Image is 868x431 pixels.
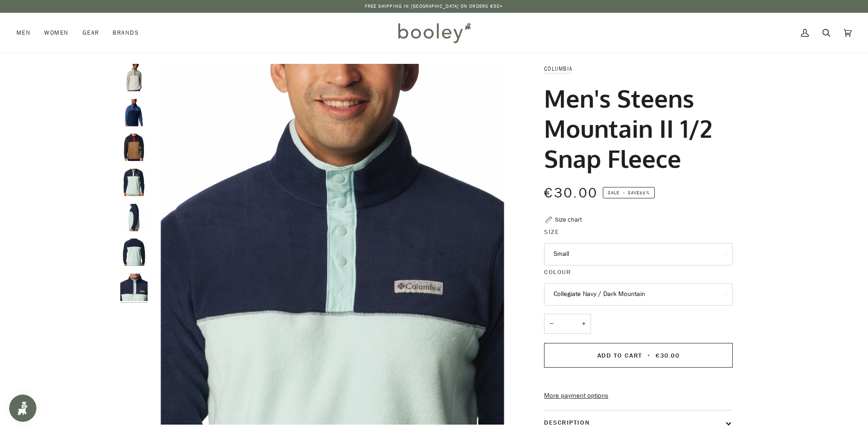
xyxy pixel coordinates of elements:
[608,189,619,196] span: Sale
[9,395,36,422] iframe: Button to open loyalty program pop-up
[120,204,148,231] img: Columbia Men's Steens Mountain 1/2 Snap Fleece Spray / Collegiate Navy / Spray - Booley Galway
[106,13,146,53] a: Brands
[44,28,68,37] span: Women
[544,83,726,173] h1: Men's Steens Mountain II 1/2 Snap Fleece
[37,13,75,53] a: Women
[621,189,628,196] em: •
[597,351,642,360] span: Add to Cart
[544,267,571,277] span: Colour
[76,13,106,53] a: Gear
[120,169,148,196] img: Columbia Men's Steens Mountain 1/2 Snap Fleece Spray / Collegiate Navy / Spray - Booley Galway
[120,239,148,266] img: Columbia Men's Steens Mountain 1/2 Snap Fleece Spray / Collegiate Navy / Spray - Booley Galway
[603,187,655,199] span: Save
[639,189,649,196] span: 33%
[16,13,37,53] a: Men
[365,3,503,10] p: Free Shipping in [GEOGRAPHIC_DATA] on Orders €50+
[544,283,733,306] button: Collegiate Navy / Dark Mountain
[120,99,148,126] img: Men's Steens Mountain II 1/2 Snap Fleece
[152,64,513,425] img: Columbia Men&#39;s Steens Mountain 1/2 Snap Fleece Spray / Collegiate Navy / Spray - Booley Galway
[113,28,139,37] span: Brands
[120,64,148,91] img: Men's Steens Mountain II 1/2 Snap Fleece
[544,243,733,265] button: Small
[544,314,591,334] input: Quantity
[152,64,513,425] div: Columbia Men's Steens Mountain 1/2 Snap Fleece Spray / Collegiate Navy / Spray - Booley Galway
[656,351,679,360] span: €30.00
[645,351,653,360] span: •
[120,274,148,301] img: Columbia Men's Steens Mountain 1/2 Snap Fleece Spray / Collegiate Navy / Spray - Booley Galway
[120,134,148,161] img: Columbia Men's Steens Mountain 1/2 Snap Fleece Delta / Black / Mountain Red - Booley Galway
[544,227,559,237] span: Size
[82,28,99,37] span: Gear
[576,314,591,334] button: +
[544,65,572,73] a: Columbia
[544,343,733,368] button: Add to Cart • €30.00
[16,28,31,37] span: Men
[544,314,559,334] button: −
[555,215,582,224] div: Size chart
[544,184,598,203] span: €30.00
[394,20,474,46] img: Booley
[544,391,733,401] a: More payment options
